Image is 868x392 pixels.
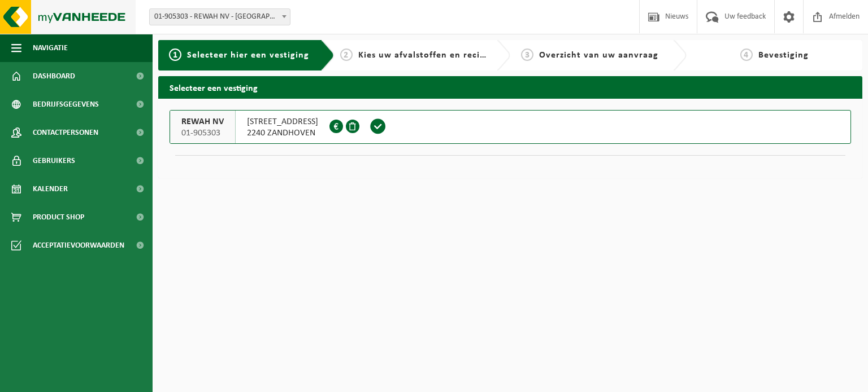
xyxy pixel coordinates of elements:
[740,49,753,61] span: 4
[33,147,75,175] span: Gebruikers
[539,51,658,60] span: Overzicht van uw aanvraag
[158,76,862,98] h2: Selecteer een vestiging
[33,62,75,90] span: Dashboard
[187,51,309,60] span: Selecteer hier een vestiging
[150,9,290,25] span: 01-905303 - REWAH NV - ZANDHOVEN
[358,51,514,60] span: Kies uw afvalstoffen en recipiënten
[33,231,124,259] span: Acceptatievoorwaarden
[33,175,68,203] span: Kalender
[181,127,224,139] span: 01-905303
[521,49,533,61] span: 3
[181,116,224,127] span: REWAH NV
[33,203,84,231] span: Product Shop
[149,8,290,25] span: 01-905303 - REWAH NV - ZANDHOVEN
[33,118,98,147] span: Contactpersonen
[247,127,318,139] span: 2240 ZANDHOVEN
[169,49,181,61] span: 1
[33,34,68,62] span: Navigatie
[33,90,99,118] span: Bedrijfsgegevens
[170,110,851,144] button: REWAH NV 01-905303 [STREET_ADDRESS]2240 ZANDHOVEN
[340,49,353,61] span: 2
[247,116,318,127] span: [STREET_ADDRESS]
[758,51,809,60] span: Bevestiging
